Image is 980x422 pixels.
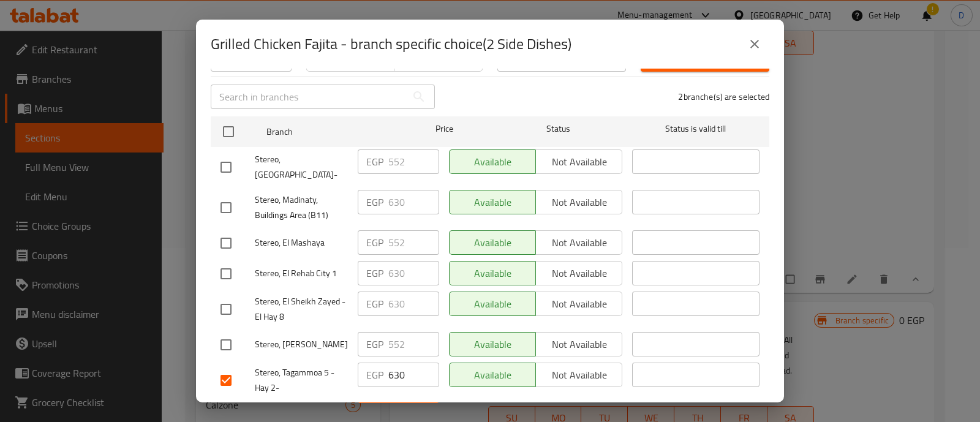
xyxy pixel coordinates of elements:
input: Please enter price [388,332,439,356]
input: Please enter price [388,230,439,255]
span: Branch [266,124,394,140]
p: EGP [366,195,383,209]
span: Status [495,121,622,137]
input: Search in branches [211,85,407,109]
span: Status is valid till [632,121,759,137]
span: Stereo, Tagammoa 5 - Hay 2- [255,365,348,396]
span: Stereo, El Mashaya [255,235,348,251]
input: Please enter price [388,149,439,174]
input: Please enter price [388,261,439,285]
p: EGP [366,367,383,382]
span: Stereo, El Sheikh Zayed - El Hay 8 [255,294,348,325]
h2: Grilled Chicken Fajita - branch specific choice(2 Side Dishes) [211,34,571,54]
span: Stereo, [GEOGRAPHIC_DATA]- [255,152,348,183]
span: Not available [399,51,477,69]
p: EGP [366,235,383,250]
input: Please enter price [388,292,439,316]
input: Please enter price [388,190,439,214]
span: Available [312,51,390,69]
p: EGP [366,266,383,281]
p: 2 branche(s) are selected [678,91,769,103]
span: Stereo, [PERSON_NAME] [255,337,348,352]
p: EGP [366,337,383,352]
span: Not available [541,366,617,384]
button: Not available [535,363,622,387]
input: Please enter price [388,363,439,387]
span: Price [404,121,485,137]
span: Stereo, Madinaty, Buildings Area (B11) [255,192,348,223]
button: close [740,29,769,59]
button: Available [449,363,536,387]
span: Stereo, El Rehab City 1 [255,266,348,281]
span: Available [454,366,531,384]
p: EGP [366,296,383,311]
p: EGP [366,154,383,169]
